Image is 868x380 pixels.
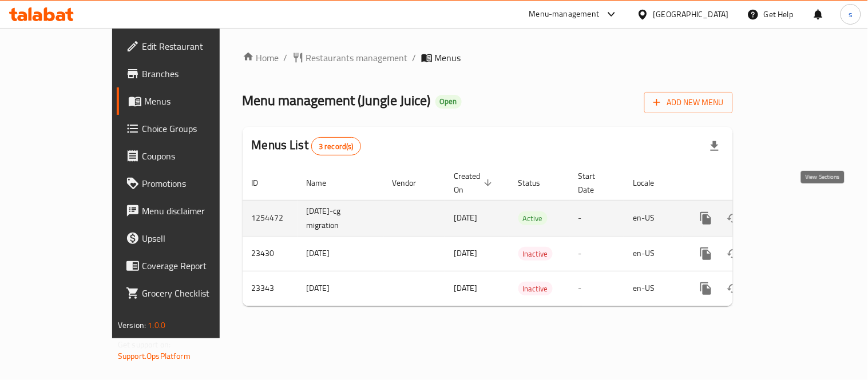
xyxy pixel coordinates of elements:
[307,176,342,190] span: Name
[518,282,553,295] div: Inactive
[117,87,257,115] a: Menus
[569,200,624,236] td: -
[118,349,191,363] a: Support.OpsPlatform
[692,275,720,302] button: more
[683,166,811,201] th: Actions
[118,337,171,352] span: Get support on:
[117,60,257,87] a: Branches
[142,231,248,245] span: Upsell
[117,170,257,197] a: Promotions
[243,271,298,306] td: 23343
[692,205,720,232] button: more
[624,271,683,306] td: en-US
[435,51,461,65] span: Menus
[142,122,248,135] span: Choice Groups
[298,271,383,306] td: [DATE]
[644,92,733,113] button: Add New Menu
[624,200,683,236] td: en-US
[117,225,257,252] a: Upsell
[312,141,360,152] span: 3 record(s)
[518,211,548,225] div: Active
[518,212,548,225] span: Active
[243,166,811,306] table: enhanced table
[306,51,408,65] span: Restaurants management
[252,176,274,190] span: ID
[117,279,257,307] a: Grocery Checklist
[701,133,728,160] div: Export file
[298,236,383,271] td: [DATE]
[393,176,431,190] span: Vendor
[720,240,747,267] button: Change Status
[692,240,720,267] button: more
[142,177,248,190] span: Promotions
[624,236,683,271] td: en-US
[243,51,279,65] a: Home
[435,97,462,106] span: Open
[518,247,553,261] span: Inactive
[413,51,417,65] li: /
[252,137,361,155] h2: Menus List
[633,176,669,190] span: Locale
[529,7,600,21] div: Menu-management
[849,8,853,21] span: s
[142,286,248,300] span: Grocery Checklist
[454,210,478,225] span: [DATE]
[117,142,257,170] a: Coupons
[142,67,248,81] span: Branches
[243,236,298,271] td: 23430
[142,204,248,218] span: Menu disclaimer
[518,282,553,295] span: Inactive
[653,95,724,110] span: Add New Menu
[243,51,733,65] nav: breadcrumb
[142,259,248,273] span: Coverage Report
[142,39,248,53] span: Edit Restaurant
[118,318,146,333] span: Version:
[454,281,478,295] span: [DATE]
[117,33,257,60] a: Edit Restaurant
[144,94,248,108] span: Menus
[148,318,165,333] span: 1.0.0
[117,197,257,225] a: Menu disclaimer
[569,236,624,271] td: -
[653,8,729,21] div: [GEOGRAPHIC_DATA]
[720,205,747,232] button: Change Status
[117,115,257,142] a: Choice Groups
[454,169,496,197] span: Created On
[435,95,462,109] div: Open
[518,176,556,190] span: Status
[292,51,408,65] a: Restaurants management
[454,246,478,261] span: [DATE]
[284,51,288,65] li: /
[569,271,624,306] td: -
[117,252,257,279] a: Coverage Report
[243,87,431,113] span: Menu management ( Jungle Juice )
[243,200,298,236] td: 1254472
[578,169,611,197] span: Start Date
[298,200,383,236] td: [DATE]-cg migration
[142,149,248,163] span: Coupons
